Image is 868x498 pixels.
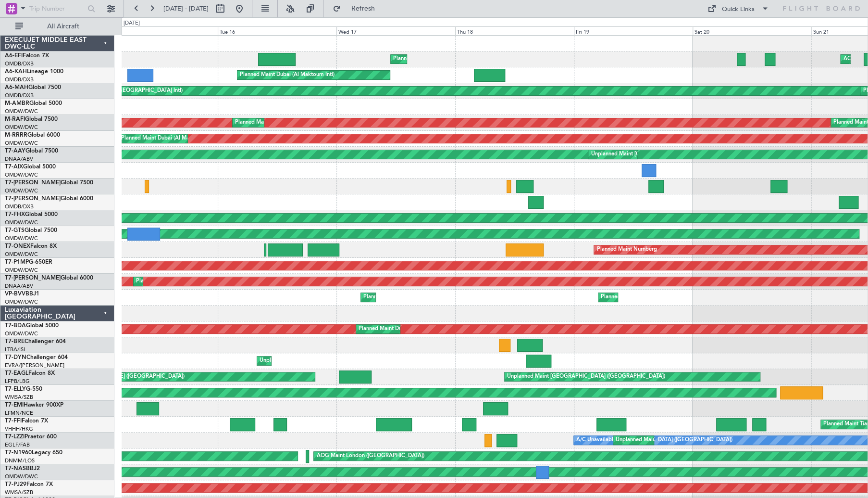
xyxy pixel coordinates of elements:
[5,450,32,456] span: T7-N1960
[5,259,29,265] span: T7-P1MP
[5,243,30,249] span: T7-ONEX
[5,434,25,440] span: T7-LZZI
[393,52,545,66] div: Planned Maint [GEOGRAPHIC_DATA] ([GEOGRAPHIC_DATA])
[5,259,52,265] a: T7-P1MPG-650ER
[121,131,216,146] div: Planned Maint Dubai (Al Maktoum Intl)
[5,409,33,417] a: LFMN/NCE
[359,322,453,336] div: Planned Maint Dubai (Al Maktoum Intl)
[5,251,38,258] a: OMDW/DWC
[5,275,93,281] a: T7-[PERSON_NAME]Global 6000
[5,171,38,179] a: OMDW/DWC
[5,92,34,99] a: OMDB/DXB
[5,323,59,329] a: T7-BDAGlobal 5000
[455,26,574,35] div: Thu 18
[260,354,383,368] div: Unplanned Maint [GEOGRAPHIC_DATA] (Riga Intl)
[61,370,185,384] div: Planned Maint [US_STATE] ([GEOGRAPHIC_DATA])
[5,402,24,408] span: T7-EMI
[163,4,209,13] span: [DATE] - [DATE]
[5,370,28,376] span: T7-EAGL
[5,235,38,242] a: OMDW/DWC
[336,26,455,35] div: Wed 17
[99,26,218,35] div: Mon 15
[5,124,38,131] a: OMDW/DWC
[5,219,38,226] a: OMDW/DWC
[316,449,424,463] div: AOG Maint London ([GEOGRAPHIC_DATA])
[5,148,25,154] span: T7-AAY
[5,425,33,433] a: VHHH/HKG
[343,5,383,12] span: Refresh
[5,418,22,424] span: T7-FFI
[5,180,93,186] a: T7-[PERSON_NAME]Global 7500
[5,203,34,210] a: OMDB/DXB
[5,212,25,217] span: T7-FHX
[5,339,25,345] span: T7-BRE
[5,378,30,385] a: LFPB/LBG
[574,26,693,35] div: Fri 19
[5,116,25,122] span: M-RAFI
[5,355,68,360] a: T7-DYNChallenger 604
[601,290,695,305] div: Planned Maint Dubai (Al Maktoum Intl)
[5,140,38,147] a: OMDW/DWC
[616,433,774,447] div: Unplanned Maint [GEOGRAPHIC_DATA] ([GEOGRAPHIC_DATA])
[5,212,58,217] a: T7-FHXGlobal 5000
[5,434,57,440] a: T7-LZZIPraetor 600
[5,155,33,163] a: DNAA/ABV
[5,228,25,233] span: T7-GTS
[5,101,62,106] a: M-AMBRGlobal 5000
[5,76,34,83] a: OMDB/DXB
[5,362,64,369] a: EVRA/[PERSON_NAME]
[5,489,33,496] a: WMSA/SZB
[11,19,104,34] button: All Aircraft
[5,132,27,138] span: M-RRRR
[5,243,57,249] a: T7-ONEXFalcon 8X
[5,69,27,75] span: A6-KAH
[5,108,38,115] a: OMDW/DWC
[29,1,85,16] input: Trip Number
[240,68,335,82] div: Planned Maint Dubai (Al Maktoum Intl)
[591,147,733,162] div: Unplanned Maint [GEOGRAPHIC_DATA] (Al Maktoum Intl)
[5,132,60,138] a: M-RRRRGlobal 6000
[5,473,38,480] a: OMDW/DWC
[5,164,56,170] a: T7-AIXGlobal 5000
[5,196,93,202] a: T7-[PERSON_NAME]Global 6000
[235,115,330,130] div: Planned Maint Dubai (Al Maktoum Intl)
[5,346,26,353] a: LTBA/ISL
[5,116,58,122] a: M-RAFIGlobal 7500
[5,101,29,106] span: M-AMBR
[218,26,336,35] div: Tue 16
[5,323,26,329] span: T7-BDA
[5,60,34,67] a: OMDB/DXB
[5,85,61,90] a: A6-MAHGlobal 7500
[5,370,55,376] a: T7-EAGLFalcon 8X
[5,298,38,306] a: OMDW/DWC
[5,355,26,360] span: T7-DYN
[596,243,657,257] div: Planned Maint Nurnberg
[5,228,57,233] a: T7-GTSGlobal 7500
[328,1,386,16] button: Refresh
[5,330,38,337] a: OMDW/DWC
[5,85,28,90] span: A6-MAH
[5,180,61,186] span: T7-[PERSON_NAME]
[5,457,35,464] a: DNMM/LOS
[5,148,58,154] a: T7-AAYGlobal 7500
[5,482,26,487] span: T7-PJ29
[5,466,40,472] a: T7-NASBBJ2
[5,291,25,297] span: VP-BVV
[5,386,42,392] a: T7-ELLYG-550
[5,267,38,274] a: OMDW/DWC
[5,394,33,401] a: WMSA/SZB
[722,5,755,14] div: Quick Links
[136,274,231,289] div: Planned Maint Dubai (Al Maktoum Intl)
[5,53,49,59] a: A6-EFIFalcon 7X
[693,26,811,35] div: Sat 20
[576,433,732,447] div: A/C Unavailable [GEOGRAPHIC_DATA] ([GEOGRAPHIC_DATA])
[5,164,23,170] span: T7-AIX
[5,282,33,290] a: DNAA/ABV
[5,187,38,194] a: OMDW/DWC
[5,339,66,345] a: T7-BREChallenger 604
[124,19,140,27] div: [DATE]
[5,291,39,297] a: VP-BVVBBJ1
[5,441,30,448] a: EGLF/FAB
[25,23,101,30] span: All Aircraft
[507,370,665,384] div: Unplanned Maint [GEOGRAPHIC_DATA] ([GEOGRAPHIC_DATA])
